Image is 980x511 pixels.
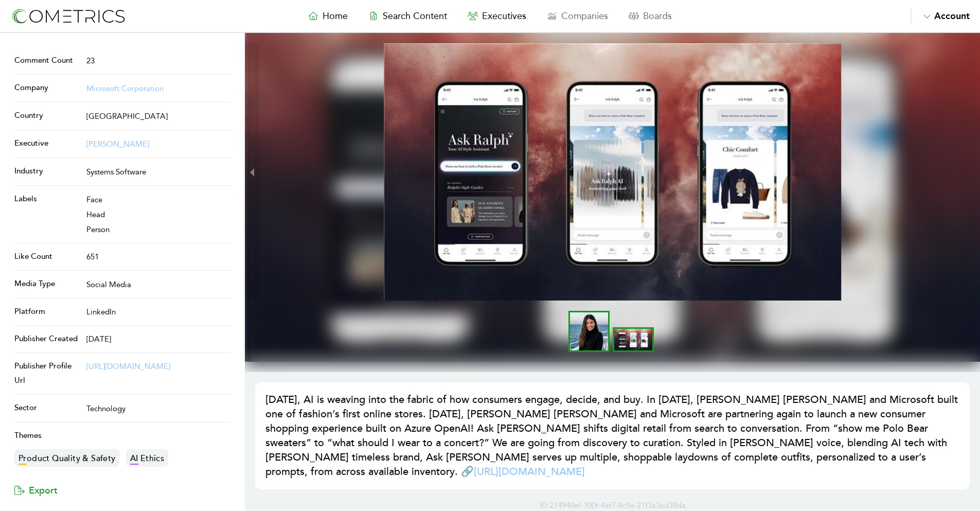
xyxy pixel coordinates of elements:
[934,10,970,22] span: Account
[86,139,149,149] a: [PERSON_NAME]
[323,10,348,22] span: Home
[14,109,82,123] p: Country
[14,332,82,346] p: Publisher Created
[568,311,610,352] li: slide item 1
[86,250,230,264] p: 651
[537,9,618,23] a: Companies
[911,9,970,23] button: Account
[14,449,120,467] a: Product Quality & Safety
[482,10,526,22] span: Executives
[86,280,131,289] span: Social Media
[14,54,82,68] p: Comment Count
[86,362,170,371] a: [URL][DOMAIN_NAME]
[86,225,110,234] span: Person
[643,10,672,22] span: Boards
[86,210,105,219] span: Head
[14,192,82,206] p: Labels
[86,84,164,93] a: Microsoft Corporation
[10,7,126,26] img: logo-refresh-RPX2ODFg.svg
[245,43,259,301] button: previous slide / item
[86,404,126,413] span: Technology
[14,81,82,95] p: Company
[14,164,82,179] p: Industry
[383,10,447,22] span: Search Content
[265,393,959,479] h1: [DATE], AI is weaving into the fabric of how consumers engage, decide, and buy. In [DATE], [PERSO...
[126,449,169,467] a: AI Ethics
[14,136,82,151] p: Executive
[618,9,682,23] a: Boards
[358,9,457,23] a: Search Content
[86,54,230,68] p: 23
[298,9,358,23] a: Home
[474,465,585,478] a: [URL][DOMAIN_NAME]
[86,195,102,204] span: Face
[14,473,58,504] button: Export
[86,167,146,177] span: Systems Software
[14,401,82,415] p: Sector
[561,10,608,22] span: Companies
[14,305,82,319] p: Platform
[86,332,230,346] p: [DATE]
[14,359,82,388] p: Publisher Profile Url
[86,305,230,319] p: LinkedIn
[86,112,168,121] span: [GEOGRAPHIC_DATA]
[457,9,537,23] a: Executives
[14,250,82,264] p: Like Count
[14,429,230,443] p: Themes
[613,327,654,352] li: slide item 2
[14,277,82,291] p: Media Type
